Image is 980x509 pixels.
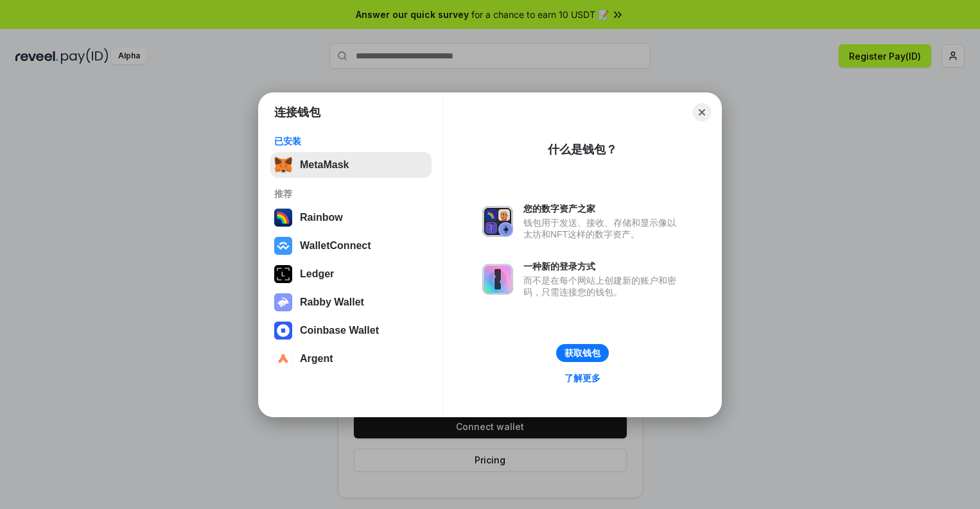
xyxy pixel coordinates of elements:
img: svg+xml,%3Csvg%20xmlns%3D%22http%3A%2F%2Fwww.w3.org%2F2000%2Fsvg%22%20fill%3D%22none%22%20viewBox... [482,264,513,295]
img: svg+xml,%3Csvg%20width%3D%2228%22%20height%3D%2228%22%20viewBox%3D%220%200%2028%2028%22%20fill%3D... [274,350,292,368]
h1: 连接钱包 [274,105,320,120]
img: svg+xml,%3Csvg%20width%3D%2228%22%20height%3D%2228%22%20viewBox%3D%220%200%2028%2028%22%20fill%3D... [274,322,292,340]
div: WalletConnect [300,240,371,252]
img: svg+xml,%3Csvg%20xmlns%3D%22http%3A%2F%2Fwww.w3.org%2F2000%2Fsvg%22%20width%3D%2228%22%20height%3... [274,265,292,283]
div: 钱包用于发送、接收、存储和显示像以太坊和NFT这样的数字资产。 [523,217,683,240]
div: 推荐 [274,188,428,200]
button: Ledger [270,261,432,287]
button: Close [693,103,711,121]
a: 了解更多 [557,370,608,386]
div: MetaMask [300,159,349,171]
img: svg+xml,%3Csvg%20width%3D%22120%22%20height%3D%22120%22%20viewBox%3D%220%200%20120%20120%22%20fil... [274,209,292,227]
button: 获取钱包 [556,344,609,362]
button: Coinbase Wallet [270,318,432,343]
button: Argent [270,346,432,372]
div: Ledger [300,268,334,280]
button: WalletConnect [270,233,432,259]
div: 了解更多 [564,372,600,384]
div: Rabby Wallet [300,297,364,308]
div: 什么是钱包？ [548,142,617,157]
img: svg+xml,%3Csvg%20fill%3D%22none%22%20height%3D%2233%22%20viewBox%3D%220%200%2035%2033%22%20width%... [274,156,292,174]
img: svg+xml,%3Csvg%20width%3D%2228%22%20height%3D%2228%22%20viewBox%3D%220%200%2028%2028%22%20fill%3D... [274,237,292,255]
div: 一种新的登录方式 [523,261,683,272]
img: svg+xml,%3Csvg%20xmlns%3D%22http%3A%2F%2Fwww.w3.org%2F2000%2Fsvg%22%20fill%3D%22none%22%20viewBox... [482,206,513,237]
img: svg+xml,%3Csvg%20xmlns%3D%22http%3A%2F%2Fwww.w3.org%2F2000%2Fsvg%22%20fill%3D%22none%22%20viewBox... [274,293,292,311]
button: Rainbow [270,205,432,230]
div: 您的数字资产之家 [523,203,683,214]
button: MetaMask [270,152,432,178]
div: 获取钱包 [564,347,600,359]
button: Rabby Wallet [270,289,432,315]
div: 已安装 [274,135,428,147]
div: Argent [300,353,333,365]
div: Rainbow [300,212,343,223]
div: 而不是在每个网站上创建新的账户和密码，只需连接您的钱包。 [523,275,683,298]
div: Coinbase Wallet [300,325,379,336]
